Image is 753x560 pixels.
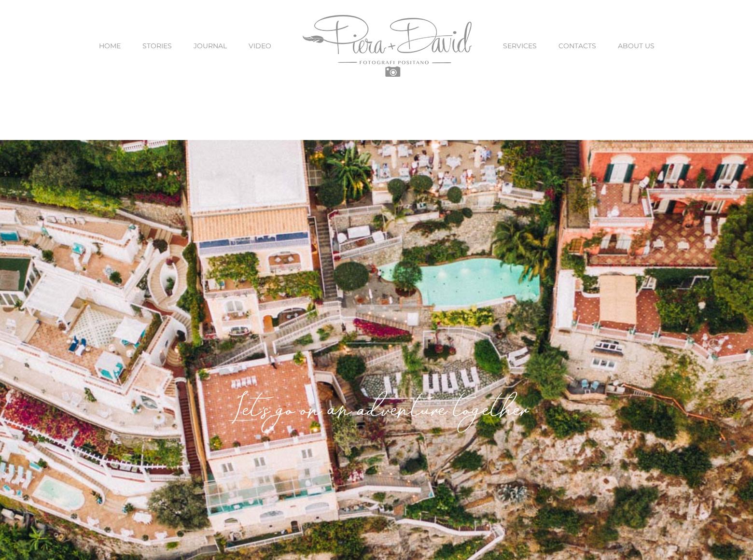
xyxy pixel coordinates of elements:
a: VIDEO [249,26,271,66]
a: SERVICES [503,26,537,66]
span: ABOUT US [618,42,655,49]
a: HOME [99,26,121,66]
span: STORIES [142,42,172,49]
span: VIDEO [249,42,271,49]
span: JOURNAL [194,42,227,49]
a: STORIES [142,26,172,66]
a: JOURNAL [194,26,227,66]
a: CONTACTS [558,26,596,66]
span: SERVICES [503,42,537,49]
span: CONTACTS [558,42,596,49]
span: HOME [99,42,121,49]
a: ABOUT US [618,26,655,66]
em: Let's go on an adventure together [227,397,526,429]
img: Piera Plus David Photography Positano Logo [303,15,472,77]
